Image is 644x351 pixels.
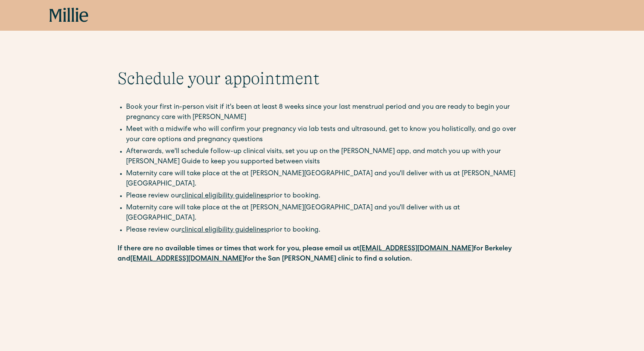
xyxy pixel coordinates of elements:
li: Book your first in-person visit if it's been at least 8 weeks since your last menstrual period an... [126,102,526,123]
li: Please review our prior to booking. [126,191,526,201]
a: [EMAIL_ADDRESS][DOMAIN_NAME] [359,246,474,252]
h1: Schedule your appointment [118,68,526,89]
li: Afterwards, we'll schedule follow-up clinical visits, set you up on the [PERSON_NAME] app, and ma... [126,147,526,167]
li: Meet with a midwife who will confirm your pregnancy via lab tests and ultrasound, get to know you... [126,125,526,145]
a: clinical eligibility guidelines [181,227,267,234]
a: clinical eligibility guidelines [181,193,267,200]
li: Maternity care will take place at the at [PERSON_NAME][GEOGRAPHIC_DATA] and you'll deliver with u... [126,203,526,223]
a: [EMAIL_ADDRESS][DOMAIN_NAME] [130,256,244,263]
li: Maternity care will take place at the at [PERSON_NAME][GEOGRAPHIC_DATA] and you'll deliver with u... [126,169,526,189]
strong: for the San [PERSON_NAME] clinic to find a solution. [244,256,412,263]
strong: If there are no available times or times that work for you, please email us at [118,246,359,252]
li: Please review our prior to booking. [126,225,526,235]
